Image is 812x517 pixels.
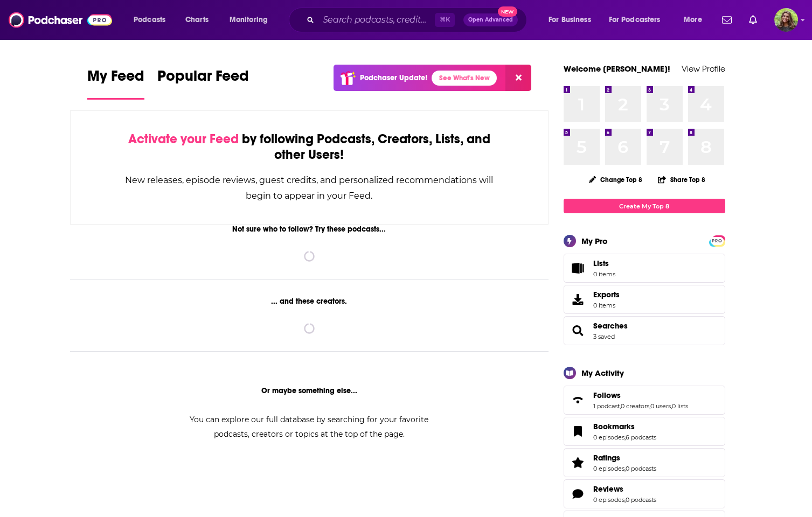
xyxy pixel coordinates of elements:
[581,236,608,246] div: My Pro
[581,368,624,378] div: My Activity
[185,12,209,27] span: Charts
[593,496,624,504] a: 0 episodes
[582,173,649,186] button: Change Top 8
[593,422,656,431] a: Bookmarks
[435,13,455,27] span: ⌘ K
[593,484,623,494] span: Reviews
[593,321,628,331] a: Searches
[649,402,650,410] span: ,
[564,64,670,74] a: Welcome [PERSON_NAME]!
[593,290,620,299] span: Exports
[624,465,626,472] span: ,
[564,285,725,314] a: Exports
[593,390,621,400] span: Follows
[774,8,798,32] span: Logged in as reagan34226
[567,393,589,408] a: Follows
[593,258,609,268] span: Lists
[567,455,589,470] a: Ratings
[498,6,517,17] span: New
[650,402,671,410] a: 0 users
[564,199,725,213] a: Create My Top 8
[564,479,725,508] span: Reviews
[318,11,435,29] input: Search podcasts, credits, & more...
[593,402,620,410] a: 1 podcast
[177,413,442,442] div: You can explore our full database by searching for your favorite podcasts, creators or topics at ...
[593,484,656,494] a: Reviews
[463,13,518,26] button: Open AdvancedNew
[624,496,626,504] span: ,
[541,11,605,29] button: open menu
[564,448,725,477] span: Ratings
[70,386,549,395] div: Or maybe something else...
[593,465,624,472] a: 0 episodes
[593,302,620,309] span: 0 items
[157,67,249,100] a: Popular Feed
[626,496,656,504] a: 0 podcasts
[711,236,724,244] a: PRO
[593,453,656,463] a: Ratings
[87,67,144,100] a: My Feed
[593,422,635,431] span: Bookmarks
[657,169,706,190] button: Share Top 8
[774,8,798,32] img: User Profile
[564,316,725,345] span: Searches
[676,11,716,29] button: open menu
[567,424,589,439] a: Bookmarks
[567,292,589,307] span: Exports
[593,453,620,463] span: Ratings
[564,386,725,415] span: Follows
[70,297,549,306] div: ... and these creators.
[128,131,239,147] span: Activate your Feed
[672,402,688,410] a: 0 lists
[157,67,249,92] span: Popular Feed
[711,237,724,245] span: PRO
[126,11,179,29] button: open menu
[178,11,215,29] a: Charts
[564,254,725,283] a: Lists
[222,11,282,29] button: open menu
[87,67,144,92] span: My Feed
[564,417,725,446] span: Bookmarks
[360,73,427,82] p: Podchaser Update!
[626,465,656,472] a: 0 podcasts
[549,12,591,27] span: For Business
[9,10,112,30] img: Podchaser - Follow, Share and Rate Podcasts
[567,486,589,501] a: Reviews
[609,12,661,27] span: For Podcasters
[432,71,497,86] a: See What's New
[593,434,624,441] a: 0 episodes
[70,225,549,234] div: Not sure who to follow? Try these podcasts...
[593,270,615,278] span: 0 items
[593,333,615,340] a: 3 saved
[124,131,495,163] div: by following Podcasts, Creators, Lists, and other Users!
[626,434,656,441] a: 6 podcasts
[621,402,649,410] a: 0 creators
[624,434,626,441] span: ,
[567,323,589,338] a: Searches
[230,12,268,27] span: Monitoring
[567,261,589,276] span: Lists
[620,402,621,410] span: ,
[134,12,165,27] span: Podcasts
[745,11,761,29] a: Show notifications dropdown
[718,11,736,29] a: Show notifications dropdown
[124,172,495,204] div: New releases, episode reviews, guest credits, and personalized recommendations will begin to appe...
[774,8,798,32] button: Show profile menu
[602,11,676,29] button: open menu
[468,17,513,23] span: Open Advanced
[593,390,688,400] a: Follows
[299,8,537,32] div: Search podcasts, credits, & more...
[682,64,725,74] a: View Profile
[684,12,702,27] span: More
[671,402,672,410] span: ,
[593,258,615,268] span: Lists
